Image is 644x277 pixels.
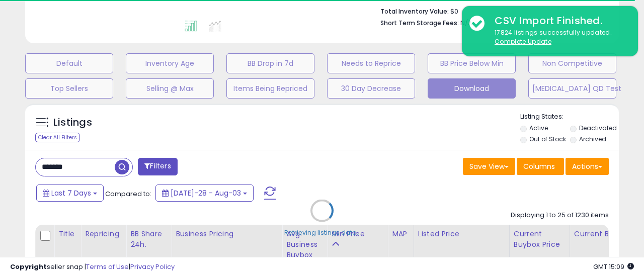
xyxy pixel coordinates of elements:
[487,28,630,47] div: 17824 listings successfully updated.
[495,37,551,46] u: Complete Update
[528,53,616,73] button: Non Competitive
[226,53,314,73] button: BB Drop in 7d
[380,5,602,17] li: $0
[10,262,175,272] div: seller snap | |
[528,78,616,99] button: [MEDICAL_DATA] QD Test
[327,78,415,99] button: 30 Day Decrease
[487,14,630,28] div: CSV Import Finished.
[226,78,314,99] button: Items Being Repriced
[428,78,516,99] button: Download
[284,228,360,237] div: Retrieving listings data..
[460,18,472,28] span: N/A
[380,19,459,27] b: Short Term Storage Fees:
[380,7,449,16] b: Total Inventory Value:
[126,78,214,99] button: Selling @ Max
[126,53,214,73] button: Inventory Age
[25,78,113,99] button: Top Sellers
[10,262,47,271] strong: Copyright
[327,53,415,73] button: Needs to Reprice
[428,53,516,73] button: BB Price Below Min
[25,53,113,73] button: Default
